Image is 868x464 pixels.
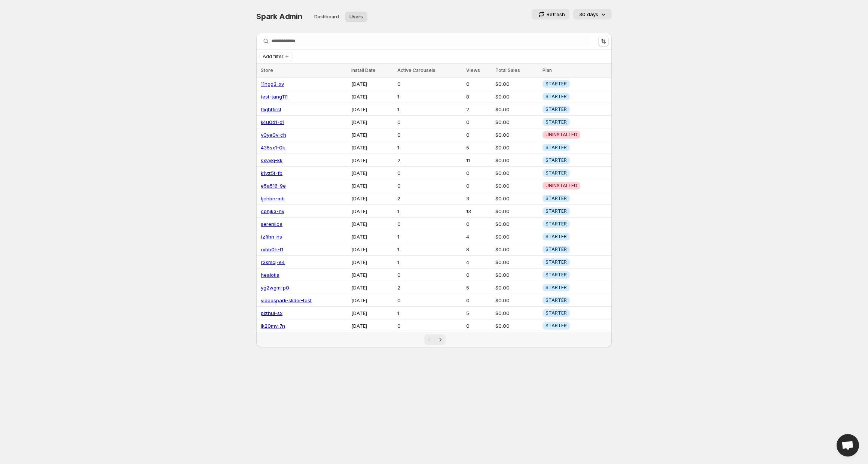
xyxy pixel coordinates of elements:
[493,230,540,243] td: $0.00
[464,294,493,307] td: 0
[545,195,567,201] span: STARTER
[395,243,464,256] td: 1
[493,116,540,128] td: $0.00
[545,221,567,227] span: STARTER
[259,52,293,61] button: Add filter
[397,67,435,73] span: Active Carousels
[464,78,493,90] td: 0
[261,67,273,73] span: Store
[349,14,363,20] span: Users
[837,434,859,457] div: Open chat
[261,272,279,278] a: healotia
[464,141,493,154] td: 5
[493,154,540,167] td: $0.00
[545,323,567,329] span: STARTER
[395,154,464,167] td: 2
[464,116,493,128] td: 0
[464,154,493,167] td: 11
[545,106,567,112] span: STARTER
[263,54,284,60] span: Add filter
[493,179,540,192] td: $0.00
[395,281,464,294] td: 2
[395,269,464,281] td: 0
[351,67,376,73] span: Install Date
[261,106,281,112] a: flightfirst
[261,297,312,303] a: videospark-slider-test
[261,246,283,252] a: rvbb0h-t1
[349,218,395,230] td: [DATE]
[395,230,464,243] td: 1
[493,294,540,307] td: $0.00
[435,334,446,345] button: Next
[261,195,285,201] a: tjchbn-mb
[349,205,395,218] td: [DATE]
[261,221,282,227] a: sereniica
[349,78,395,90] td: [DATE]
[493,319,540,332] td: $0.00
[349,256,395,269] td: [DATE]
[464,192,493,205] td: 3
[349,243,395,256] td: [DATE]
[349,103,395,116] td: [DATE]
[493,192,540,205] td: $0.00
[395,116,464,128] td: 0
[464,281,493,294] td: 5
[395,90,464,103] td: 1
[349,179,395,192] td: [DATE]
[545,246,567,252] span: STARTER
[545,145,567,151] span: STARTER
[349,167,395,179] td: [DATE]
[466,67,480,73] span: Views
[395,192,464,205] td: 2
[464,307,493,319] td: 5
[493,307,540,319] td: $0.00
[464,256,493,269] td: 4
[464,90,493,103] td: 8
[349,154,395,167] td: [DATE]
[464,269,493,281] td: 0
[545,259,567,265] span: STARTER
[493,167,540,179] td: $0.00
[545,285,567,291] span: STARTER
[261,145,285,151] a: 435sx1-0k
[464,243,493,256] td: 8
[464,218,493,230] td: 0
[532,9,569,19] button: Refresh
[345,12,367,22] button: User management
[545,310,567,316] span: STARTER
[256,12,302,21] span: Spark Admin
[598,36,609,46] button: Sort the results
[545,183,577,189] span: UNINSTALLED
[573,9,612,19] button: 30 days
[395,218,464,230] td: 0
[256,332,612,347] nav: Pagination
[545,119,567,125] span: STARTER
[261,208,284,214] a: cphjk3-nv
[261,259,285,265] a: r3kmcj-e4
[349,90,395,103] td: [DATE]
[464,103,493,116] td: 2
[545,272,567,278] span: STARTER
[349,307,395,319] td: [DATE]
[395,141,464,154] td: 1
[493,281,540,294] td: $0.00
[349,281,395,294] td: [DATE]
[545,94,567,100] span: STARTER
[545,234,567,240] span: STARTER
[395,256,464,269] td: 1
[545,157,567,163] span: STARTER
[349,141,395,154] td: [DATE]
[395,128,464,141] td: 0
[493,243,540,256] td: $0.00
[261,132,286,138] a: v0ye0v-ch
[261,157,282,163] a: sxvykj-kk
[349,128,395,141] td: [DATE]
[495,67,520,73] span: Total Sales
[545,132,577,138] span: UNINSTALLED
[493,90,540,103] td: $0.00
[579,10,598,18] p: 30 days
[261,323,285,329] a: jk20mv-7n
[395,319,464,332] td: 0
[395,294,464,307] td: 0
[261,310,282,316] a: pizhui-sx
